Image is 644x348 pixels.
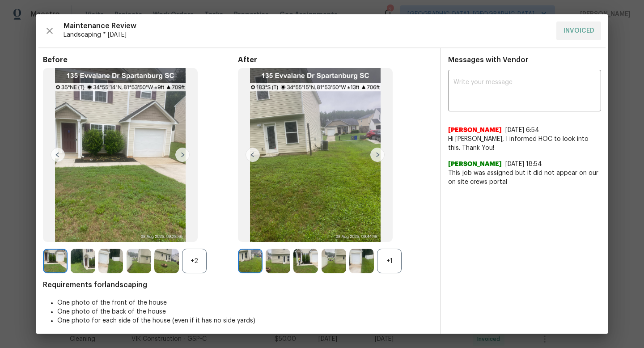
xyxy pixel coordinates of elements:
[238,55,433,64] span: After
[505,161,542,167] span: [DATE] 18:54
[64,30,549,39] span: Landscaping * [DATE]
[448,56,528,64] span: Messages with Vendor
[448,169,601,187] span: This job was assigned but it did not appear on our on site crews portal
[246,148,260,162] img: left-chevron-button-url
[377,249,402,273] div: +1
[505,127,539,133] span: [DATE] 6:54
[448,126,502,135] span: [PERSON_NAME]
[43,55,238,64] span: Before
[57,316,433,325] li: One photo for each side of the house (even if it has no side yards)
[182,249,207,273] div: +2
[64,21,549,30] span: Maintenance Review
[448,135,601,153] span: Hi [PERSON_NAME], I informed HOC to look into this. Thank You!
[448,160,502,169] span: [PERSON_NAME]
[175,148,190,162] img: right-chevron-button-url
[51,148,65,162] img: left-chevron-button-url
[43,280,433,289] span: Requirements for landscaping
[57,307,433,316] li: One photo of the back of the house
[370,148,385,162] img: right-chevron-button-url
[57,298,433,307] li: One photo of the front of the house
